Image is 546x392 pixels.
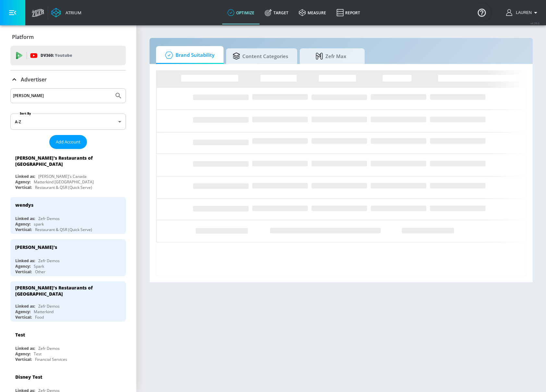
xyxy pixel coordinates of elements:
[10,281,126,322] div: [PERSON_NAME]’s Restaurants of [GEOGRAPHIC_DATA]Linked as:Zefr DemosAgency:MatterkindVertical:Food
[222,1,260,24] a: optimize
[15,244,57,250] div: [PERSON_NAME]'s
[35,269,45,275] div: Other
[15,258,35,263] div: Linked as:
[34,351,42,357] div: Test
[10,46,126,65] div: DV360: Youtube
[15,216,35,221] div: Linked as:
[15,357,32,362] div: Vertical:
[10,152,126,192] div: [PERSON_NAME]'s Restaurants of [GEOGRAPHIC_DATA]Linked as:[PERSON_NAME]'s CanadaAgency:Matterkind...
[15,179,30,185] div: Agency:
[15,303,35,309] div: Linked as:
[35,185,92,190] div: Restaurant & QSR (Quick Serve)
[15,202,33,208] div: wendys
[63,10,81,16] div: Atrium
[15,227,32,232] div: Vertical:
[10,114,126,130] div: A-Z
[56,138,80,146] span: Add Account
[35,227,92,232] div: Restaurant & QSR (Quick Serve)
[38,346,60,351] div: Zefr Demos
[506,9,540,17] button: Lauren
[13,92,111,100] input: Search by name
[15,221,30,227] div: Agency:
[111,89,126,103] button: Submit Search
[38,174,87,179] div: [PERSON_NAME]'s Canada
[41,52,72,59] p: DV360:
[10,327,126,364] div: TestLinked as:Zefr DemosAgency:TestVertical:Financial Services
[15,374,42,380] div: Disney Test
[18,111,32,116] label: Sort By
[35,314,44,320] div: Food
[331,1,365,24] a: Report
[21,76,47,83] p: Advertiser
[34,263,44,269] div: Spark
[294,1,331,24] a: measure
[15,185,32,190] div: Vertical:
[15,285,115,297] div: [PERSON_NAME]’s Restaurants of [GEOGRAPHIC_DATA]
[38,303,60,309] div: Zefr Demos
[163,47,214,63] span: Brand Suitability
[233,48,288,64] span: Content Categories
[10,197,126,234] div: wendysLinked as:Zefr DemosAgency:sparkVertical:Restaurant & QSR (Quick Serve)
[15,155,115,167] div: [PERSON_NAME]'s Restaurants of [GEOGRAPHIC_DATA]
[10,239,126,276] div: [PERSON_NAME]'sLinked as:Zefr DemosAgency:SparkVertical:Other
[38,216,60,221] div: Zefr Demos
[15,346,35,351] div: Linked as:
[15,309,30,314] div: Agency:
[10,28,126,46] div: Platform
[34,221,44,227] div: spark
[55,52,72,59] p: Youtube
[15,174,35,179] div: Linked as:
[15,332,25,338] div: Test
[38,258,60,263] div: Zefr Demos
[49,135,87,149] button: Add Account
[306,48,356,64] span: Zefr Max
[34,179,94,185] div: Matterkind [GEOGRAPHIC_DATA]
[15,269,32,275] div: Vertical:
[473,3,491,21] button: Open Resource Center
[260,1,294,24] a: Target
[15,314,32,320] div: Vertical:
[15,351,30,357] div: Agency:
[34,309,54,314] div: Matterkind
[530,21,540,25] span: v 4.28.0
[35,357,67,362] div: Financial Services
[10,70,126,89] div: Advertiser
[12,33,34,41] p: Platform
[513,10,532,15] span: login as: lauren.bacher@zefr.com
[51,8,81,18] a: Atrium
[15,263,30,269] div: Agency:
